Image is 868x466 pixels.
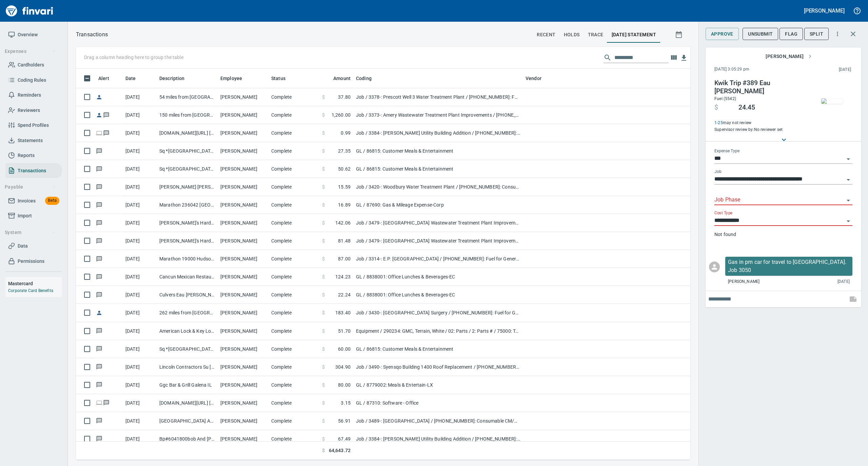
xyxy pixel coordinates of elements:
td: [PERSON_NAME] [218,196,269,214]
span: Status [271,74,285,82]
td: GL / 87310: Software - Office [353,394,523,412]
p: Drag a column heading here to group the table [84,54,183,61]
a: Reviewers [5,103,62,118]
span: 1,260.00 [332,112,351,118]
span: $ [322,435,325,442]
span: Has messages [96,238,103,243]
td: [PERSON_NAME] [218,250,269,268]
span: Employee [220,74,251,82]
span: $ [322,94,325,100]
td: [PERSON_NAME] [PERSON_NAME] WI [157,178,218,196]
span: $ [322,201,325,208]
td: [DOMAIN_NAME][URL] [PHONE_NUMBER] [GEOGRAPHIC_DATA] [157,124,218,142]
span: Has messages [96,292,103,297]
span: 0.99 [341,130,351,136]
span: 142.06 [335,219,351,226]
span: 3.15 [341,400,351,406]
td: [PERSON_NAME]'s Hardware [GEOGRAPHIC_DATA] [GEOGRAPHIC_DATA] [157,232,218,250]
span: $ [322,219,325,226]
button: Expenses [2,45,59,58]
h4: Kwik Trip #389 Eau [PERSON_NAME] [714,79,807,95]
td: [DATE] [123,412,157,430]
span: 60.00 [338,346,351,352]
td: Job / 3430-: [GEOGRAPHIC_DATA] Surgery / [PHONE_NUMBER]: Fuel for General Conditions/CM Equipment... [353,304,523,322]
span: Has messages [96,346,103,351]
span: Reminders [18,91,41,99]
span: [DATE] [837,278,850,285]
td: Complete [269,340,319,358]
span: $ [322,166,325,172]
span: 304.90 [335,364,351,370]
button: Flag [780,28,803,40]
button: [PERSON_NAME] [763,50,814,63]
span: Coding [356,74,380,82]
td: Job / 3479-: [GEOGRAPHIC_DATA] Wastewater Treatment Plant Improvements / [PHONE_NUMBER]: Consumab... [353,232,523,250]
span: $ [322,364,325,370]
span: recent [537,31,555,39]
span: Description [159,74,194,82]
span: Has messages [96,274,103,279]
span: Has messages [103,113,110,117]
span: Coding [356,74,372,82]
span: 87.00 [338,255,351,262]
span: Statements [18,136,43,145]
span: Has messages [96,436,103,441]
td: Job / 3373-: Amery Wastewater Treatment Plant Improvements / [PHONE_NUMBER]: Fuel for General Con... [353,106,523,124]
td: Complete [269,358,319,376]
td: [PERSON_NAME] [218,160,269,178]
td: Job / 3384-: [PERSON_NAME] Utility Building Addition / [PHONE_NUMBER]: Fuel for General Condition... [353,430,523,448]
span: Has messages [96,419,103,423]
span: 124.23 [335,273,351,280]
td: [PERSON_NAME] [218,178,269,196]
span: Payable [5,183,56,191]
span: trace [588,31,604,39]
td: Complete [269,214,319,232]
td: [PERSON_NAME] [218,412,269,430]
span: Permissions [18,257,44,266]
span: Alert [98,74,118,82]
label: Expense Type [714,149,739,153]
span: Has messages [96,364,103,369]
td: Bp#6041800bob And [PERSON_NAME] [GEOGRAPHIC_DATA] [157,430,218,448]
span: Cardholders [18,61,44,69]
td: Ggc Bar & Grill Galena IL [157,376,218,394]
span: Beta [45,197,59,205]
td: Complete [269,286,319,304]
a: Coding Rules [5,73,62,88]
button: Approve [706,28,739,40]
td: Complete [269,232,319,250]
td: 150 miles from [GEOGRAPHIC_DATA][PERSON_NAME] to [GEOGRAPHIC_DATA] (Round Trip), 150 miles from [... [157,106,218,124]
span: Has messages [96,256,103,261]
td: Marathon 236042 [GEOGRAPHIC_DATA] [157,196,218,214]
a: InvoicesBeta [5,193,62,209]
span: Description [159,74,185,82]
span: Reports [18,151,35,160]
button: Choose columns to display [669,53,679,63]
td: [DATE] [123,178,157,196]
td: 262 miles from [GEOGRAPHIC_DATA] to [GEOGRAPHIC_DATA] [157,304,218,322]
td: Complete [269,160,319,178]
span: Approve [711,30,733,38]
span: $ [322,237,325,244]
td: [PERSON_NAME] [218,142,269,160]
a: Permissions [5,254,62,269]
span: [PERSON_NAME] [766,52,812,61]
td: [PERSON_NAME] [218,214,269,232]
span: 24.45 [738,103,755,112]
td: [DATE] [123,232,157,250]
td: GL / 86815: Customer Meals & Entertainment [353,142,523,160]
img: receipts%2Fmarketjohnson%2F2025-09-11%2Fp98h7bSTSHYUn9lAwR3YrHMFq872__BuNeEJQ67i3sk3FHXa99_thumb.jpg [821,98,843,104]
span: 51.70 [338,328,351,334]
a: Cardholders [5,57,62,73]
td: [DATE] [123,340,157,358]
td: [DATE] [123,358,157,376]
span: $ [322,130,325,136]
span: Has messages [96,383,103,387]
label: Job [714,170,722,174]
button: More [830,26,845,41]
td: GL / 8838001: Office Lunches & Beverages-EC [353,268,523,286]
a: Reports [5,148,62,163]
td: Complete [269,196,319,214]
span: Fuel (5542) [714,96,736,101]
span: Employee [220,74,242,82]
